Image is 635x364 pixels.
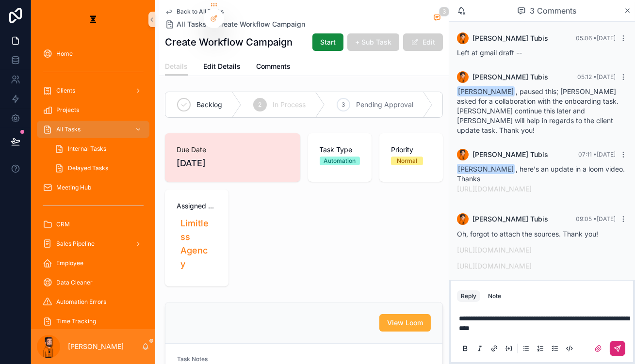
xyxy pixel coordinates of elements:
[576,215,616,222] span: 09:05 • [DATE]
[403,33,443,51] button: Edit
[578,151,616,158] span: 07:11 • [DATE]
[37,82,149,99] a: Clients
[165,35,293,49] h1: Create Workflow Campaign
[457,164,515,174] span: [PERSON_NAME]
[165,8,224,16] a: Back to All Tasks
[56,50,73,58] span: Home
[37,274,149,291] a: Data Cleaner
[37,216,149,233] a: CRM
[49,140,149,158] a: Internal Tasks
[397,157,417,165] div: Normal
[342,101,345,109] span: 3
[180,217,209,271] span: Limitless Agency
[488,292,501,300] div: Note
[472,72,548,82] span: [PERSON_NAME] Tubis
[177,157,289,170] span: [DATE]
[56,106,79,114] span: Projects
[576,34,616,42] span: 05:06 • [DATE]
[68,164,108,172] span: Delayed Tasks
[203,58,241,77] a: Edit Details
[472,33,548,43] span: [PERSON_NAME] Tubis
[37,101,149,119] a: Projects
[457,290,480,302] button: Reply
[356,100,413,110] span: Pending Approval
[472,214,548,224] span: [PERSON_NAME] Tubis
[439,7,449,16] span: 3
[320,145,360,155] span: Task Type
[165,58,188,76] a: Details
[37,179,149,196] a: Meeting Hub
[56,184,91,191] span: Meeting Hub
[85,12,101,27] img: App logo
[177,215,213,273] a: Limitless Agency
[216,19,305,29] a: Create Workflow Campaign
[37,293,149,311] a: Automation Errors
[177,355,208,363] span: Task Notes
[256,62,291,71] span: Comments
[177,8,224,16] span: Back to All Tasks
[56,221,70,228] span: CRM
[387,318,423,328] span: View Loom
[56,87,75,95] span: Clients
[273,100,306,110] span: In Process
[577,73,616,80] span: 05:12 • [DATE]
[196,100,222,110] span: Backlog
[165,19,207,29] a: All Tasks
[472,150,548,159] span: [PERSON_NAME] Tubis
[355,37,391,47] span: + Sub Task
[177,19,207,29] span: All Tasks
[203,62,241,71] span: Edit Details
[165,62,188,71] span: Details
[259,101,262,109] span: 2
[457,262,532,270] a: [URL][DOMAIN_NAME]
[56,240,95,248] span: Sales Pipeline
[320,37,336,47] span: Start
[347,33,399,51] button: + Sub Task
[177,201,217,211] span: Assigned project collection
[56,298,106,306] span: Automation Errors
[31,39,155,329] div: scrollable content
[457,87,619,134] span: , paused this; [PERSON_NAME] asked for a collaboration with the onboarding task. [PERSON_NAME] co...
[56,259,83,267] span: Employee
[37,235,149,253] a: Sales Pipeline
[431,13,443,24] button: 3
[457,246,532,254] a: [URL][DOMAIN_NAME]
[391,145,431,155] span: Priority
[457,86,515,96] span: [PERSON_NAME]
[484,290,505,302] button: Note
[37,254,149,272] a: Employee
[457,229,627,239] p: Oh, forgot to attach the sources. Thank you!
[457,185,532,193] a: [URL][DOMAIN_NAME]
[37,45,149,63] a: Home
[324,157,356,165] div: Automation
[68,145,106,153] span: Internal Tasks
[379,314,431,332] button: View Loom
[49,159,149,177] a: Delayed Tasks
[530,5,576,16] span: 3 Comments
[56,126,81,133] span: All Tasks
[312,33,343,51] button: Start
[177,145,289,155] span: Due Date
[457,164,627,194] div: , here's an update in a loom video. Thanks
[457,48,522,57] span: Left at gmail draft --
[37,121,149,138] a: All Tasks
[56,279,93,286] span: Data Cleaner
[256,58,291,77] a: Comments
[68,342,124,351] p: [PERSON_NAME]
